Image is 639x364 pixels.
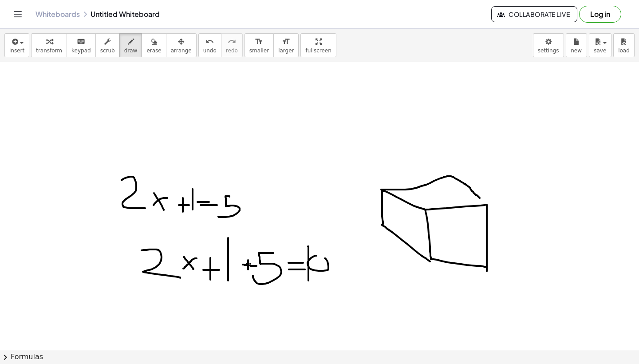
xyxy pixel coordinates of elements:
[249,47,269,54] span: smaller
[71,47,91,54] span: keypad
[146,47,161,54] span: erase
[305,47,331,54] span: fullscreen
[278,47,294,54] span: larger
[282,36,290,47] i: format_size
[594,47,606,54] span: save
[618,47,630,54] span: load
[95,33,120,57] button: scrub
[67,33,96,57] button: keyboardkeypad
[9,47,24,54] span: insert
[100,47,115,54] span: scrub
[36,47,62,54] span: transform
[31,33,67,57] button: transform
[533,33,564,57] button: settings
[273,33,299,57] button: format_sizelarger
[538,47,559,54] span: settings
[171,47,192,54] span: arrange
[226,47,238,54] span: redo
[77,36,85,47] i: keyboard
[203,47,217,54] span: undo
[166,33,197,57] button: arrange
[35,10,80,19] a: Whiteboards
[589,33,611,57] button: save
[579,6,621,23] button: Log in
[221,33,243,57] button: redoredo
[4,33,29,57] button: insert
[198,33,221,57] button: undoundo
[571,47,582,54] span: new
[119,33,142,57] button: draw
[228,36,236,47] i: redo
[300,33,336,57] button: fullscreen
[205,36,214,47] i: undo
[142,33,166,57] button: erase
[245,33,274,57] button: format_sizesmaller
[491,6,577,22] button: Collaborate Live
[499,10,570,18] span: Collaborate Live
[566,33,587,57] button: new
[613,33,635,57] button: load
[124,47,138,54] span: draw
[11,7,25,21] button: Toggle navigation
[255,36,263,47] i: format_size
